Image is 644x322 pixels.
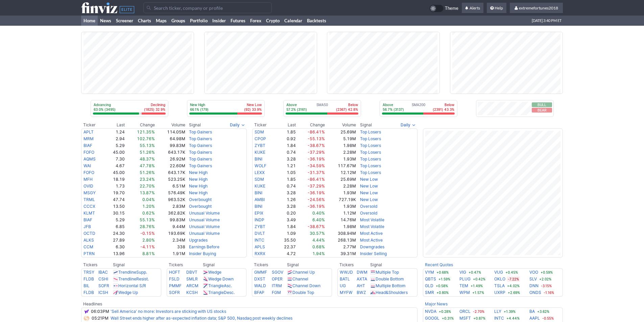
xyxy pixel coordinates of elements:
[111,316,292,321] a: Wall Street ends higher after as-expected inflation data; S&P 500, Nasdaq post weekly declines
[155,196,186,203] td: 963.52K
[459,276,471,282] a: PLUG
[105,196,125,203] td: 47.74
[308,143,325,148] span: -38.67%
[84,290,94,295] a: FLDB
[312,210,325,216] span: 0.40%
[286,107,307,112] p: 57.2% (3161)
[142,204,155,209] span: 1.20%
[84,143,92,148] a: BIAF
[255,163,266,168] a: WOLF
[84,204,95,209] a: CCCX
[425,301,448,306] a: Major News
[425,262,453,267] b: Recent Quotes
[248,16,264,26] a: Forex
[255,143,265,148] a: ZYBT
[255,170,265,175] a: LEXX
[425,308,436,315] a: NVDA
[81,122,105,128] th: Ticker
[276,149,296,156] td: 0.74
[137,136,155,141] span: 102.76%
[84,224,91,229] a: JFB
[532,102,552,107] button: Bull
[153,16,169,26] a: Maps
[255,183,265,189] a: KUKE
[360,177,378,182] a: New Low
[98,283,109,288] a: SOFR
[399,122,418,128] button: Signals interval
[84,283,90,288] a: BIL
[84,270,94,275] a: TRSY
[340,283,346,288] a: UG
[376,283,406,288] a: Multiple Bottom
[308,197,325,202] span: -24.56%
[111,309,226,314] a: 'Sell America' no more: Investors are sticking with US stocks
[140,217,155,222] span: 55.13%
[360,197,378,202] a: New Low
[186,270,197,275] a: DBVT
[459,315,471,322] a: MSFT
[296,122,325,128] th: Change
[94,102,116,107] p: Advancing
[84,177,93,182] a: MFH
[228,122,247,128] button: Signals interval
[155,210,186,217] td: 362.82K
[105,176,125,183] td: 18.19
[169,270,180,275] a: HOFT
[325,210,356,217] td: 1.12M
[272,283,282,288] a: ITRM
[155,190,186,196] td: 576.49K
[208,283,232,288] a: TriangleAsc.
[308,156,325,162] span: -36.19%
[433,102,454,107] p: Below
[224,290,235,295] span: Desc.
[140,183,155,189] span: 22.70%
[276,176,296,183] td: 1.85
[286,102,359,113] div: SMA50
[425,315,439,322] a: GOOGL
[84,136,94,141] a: MRM
[292,283,320,288] a: Channel Down
[98,16,114,26] a: News
[84,170,94,175] a: FOFO
[292,270,315,275] a: Channel Up
[425,282,433,289] a: GLD
[84,217,92,222] a: BIAF
[105,203,125,210] td: 13.50
[140,150,155,155] span: 51.26%
[312,217,325,222] span: 6.40%
[360,143,381,148] a: Top Losers
[276,122,296,128] th: Last
[189,217,220,222] a: Unusual Volume
[272,290,281,295] a: FGM
[308,150,325,155] span: -37.29%
[255,224,265,229] a: ZYBT
[276,156,296,163] td: 3.28
[276,163,296,169] td: 1.21
[208,290,235,295] a: TriangleDesc.
[118,290,138,295] a: Wedge Up
[84,210,95,216] a: KLMT
[155,135,186,142] td: 64.98M
[272,276,283,281] a: OPER
[189,224,220,229] a: Unusual Volume
[105,183,125,190] td: 1.73
[529,282,539,289] a: DNN
[264,16,282,26] a: Crypto
[105,223,125,230] td: 6.85
[189,156,212,162] a: Top Gainers
[142,197,155,202] span: 0.04%
[376,290,408,295] a: Head&Shoulders
[189,197,212,202] a: Overbought
[494,276,505,282] a: OKLO
[144,102,165,107] p: Declining
[308,190,325,195] span: -36.19%
[155,203,186,210] td: 2.83M
[118,283,146,288] a: Horizontal S/R
[494,308,501,315] a: LLY
[383,107,404,112] p: 56.7% (3137)
[276,203,296,210] td: 3.28
[186,276,198,281] a: SMLR
[98,290,108,295] a: ICSH
[529,315,540,322] a: AAPL
[459,289,470,296] a: WPM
